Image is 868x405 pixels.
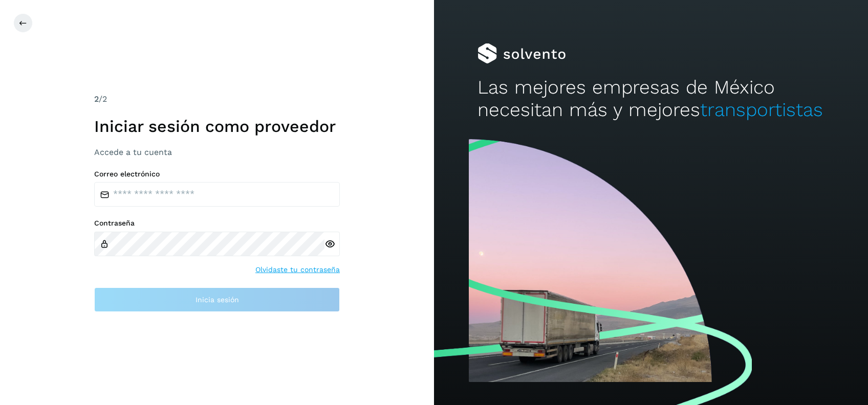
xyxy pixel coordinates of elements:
[94,170,340,178] label: Correo electrónico
[94,287,340,312] button: Inicia sesión
[94,147,340,157] h3: Accede a tu cuenta
[255,264,340,275] a: Olvidaste tu contraseña
[478,76,824,122] h2: Las mejores empresas de México necesitan más y mejores
[94,219,340,228] label: Contraseña
[196,296,239,303] span: Inicia sesión
[94,94,99,104] span: 2
[94,93,340,105] div: /2
[94,117,340,136] h1: Iniciar sesión como proveedor
[700,99,823,121] span: transportistas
